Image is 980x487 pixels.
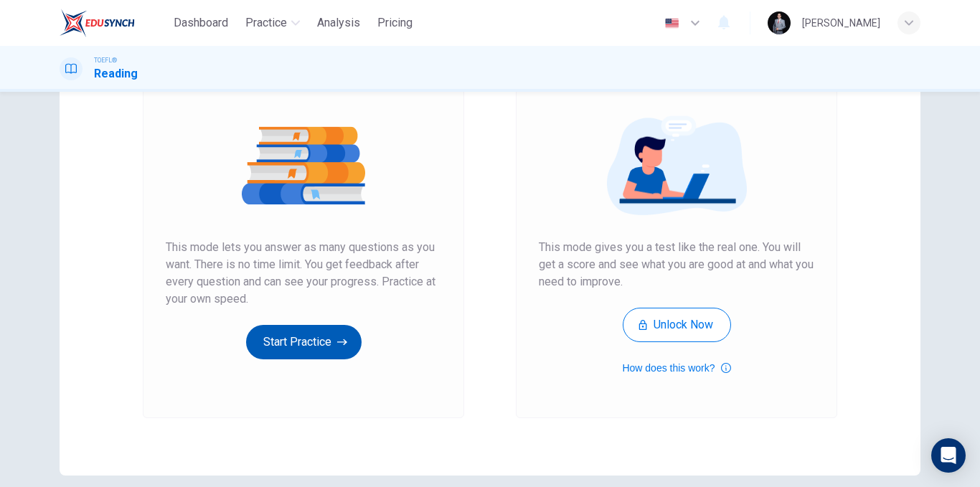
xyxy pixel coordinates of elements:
[168,10,234,36] button: Dashboard
[622,359,730,377] button: How does this work?
[377,14,413,32] span: Pricing
[931,438,966,473] div: Open Intercom Messenger
[60,9,168,37] a: EduSynch logo
[60,9,135,37] img: EduSynch logo
[174,14,228,32] span: Dashboard
[663,18,681,29] img: en
[539,239,814,290] span: This mode gives you a test like the real one. You will get a score and see what you are good at a...
[311,10,366,36] button: Analysis
[94,65,138,82] h1: Reading
[372,10,418,36] button: Pricing
[94,55,117,65] span: TOEFL®
[802,14,880,32] div: [PERSON_NAME]
[317,14,360,32] span: Analysis
[246,325,362,359] button: Start Practice
[166,239,441,308] span: This mode lets you answer as many questions as you want. There is no time limit. You get feedback...
[240,10,306,36] button: Practice
[245,14,287,32] span: Practice
[623,308,731,342] button: Unlock Now
[768,11,791,34] img: Profile picture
